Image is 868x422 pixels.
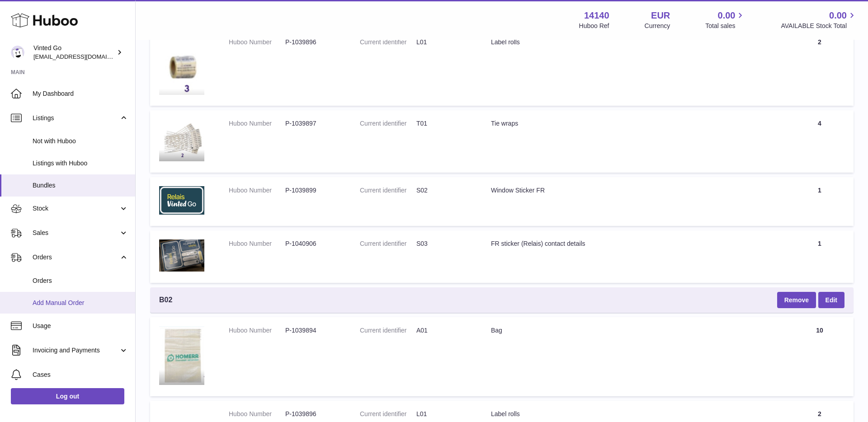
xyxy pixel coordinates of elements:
span: 0.00 [718,9,736,22]
strong: EUR [651,9,670,22]
td: 2 [786,29,854,106]
img: FR sticker (Relais) contact details [159,239,204,272]
a: 0.00 AVAILABLE Stock Total [781,9,857,30]
div: Huboo Ref [579,22,609,30]
img: giedre.bartusyte@vinted.com [11,46,24,59]
dt: Huboo Number [229,410,285,418]
img: Label rolls [159,38,204,95]
span: Listings with Huboo [33,159,128,168]
span: AVAILABLE Stock Total [781,22,857,30]
span: Not with Huboo [33,137,128,145]
dd: T01 [416,119,473,128]
a: Log out [11,388,124,404]
span: Add Manual Order [33,299,128,307]
div: Window Sticker FR [491,186,777,195]
dd: P-1040906 [285,239,342,248]
dd: P-1039894 [285,326,342,335]
span: Usage [33,322,128,330]
dt: Current identifier [360,119,416,128]
a: 0.00 Total sales [705,9,745,30]
dd: S02 [416,186,473,195]
img: Tie wraps [159,119,204,161]
dt: Current identifier [360,326,416,335]
div: Tie wraps [491,119,777,128]
a: Edit [818,292,844,308]
dt: Current identifier [360,239,416,248]
dd: P-1039896 [285,38,342,47]
strong: 14140 [584,9,609,22]
span: Sales [33,229,119,237]
dd: P-1039896 [285,410,342,418]
dd: L01 [416,38,473,47]
span: B02 [159,295,172,305]
span: Bundles [33,181,128,190]
dt: Huboo Number [229,326,285,335]
dt: Current identifier [360,38,416,47]
span: Listings [33,114,119,122]
td: 10 [786,317,854,396]
span: Cases [33,370,128,379]
span: Total sales [705,22,745,30]
dt: Huboo Number [229,239,285,248]
dt: Current identifier [360,186,416,195]
span: My Dashboard [33,89,128,98]
div: Currency [645,22,670,30]
td: 4 [786,110,854,172]
img: Bag [159,326,204,385]
span: 0.00 [829,9,847,22]
span: Orders [33,253,119,262]
div: Label rolls [491,410,777,418]
span: [EMAIL_ADDRESS][DOMAIN_NAME] [33,53,133,60]
td: 1 [786,230,854,283]
dd: A01 [416,326,473,335]
span: Orders [33,277,128,285]
button: Remove [777,292,816,308]
dt: Huboo Number [229,119,285,128]
dd: P-1039899 [285,186,342,195]
span: Stock [33,204,119,213]
dt: Current identifier [360,410,416,418]
div: Vinted Go [33,44,115,61]
dd: L01 [416,410,473,418]
div: FR sticker (Relais) contact details [491,239,777,248]
dt: Huboo Number [229,186,285,195]
td: 1 [786,177,854,226]
div: Bag [491,326,777,335]
dt: Huboo Number [229,38,285,47]
img: Window Sticker FR [159,186,204,215]
div: Label rolls [491,38,777,47]
span: Invoicing and Payments [33,346,119,355]
dd: P-1039897 [285,119,342,128]
dd: S03 [416,239,473,248]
